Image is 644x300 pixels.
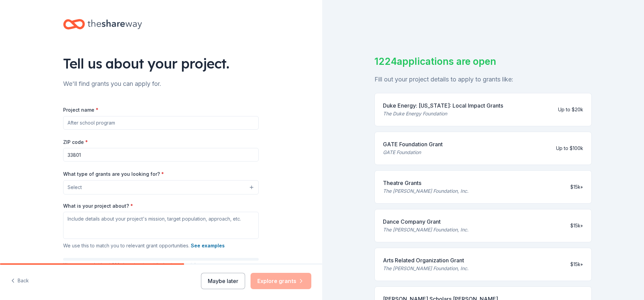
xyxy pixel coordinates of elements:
[63,116,259,130] input: After school program
[383,226,468,234] div: The [PERSON_NAME] Foundation, Inc.
[383,101,503,110] div: Duke Energy: [US_STATE]: Local Impact Grants
[570,222,583,230] div: $15k+
[383,140,443,148] div: GATE Foundation Grant
[11,274,29,288] button: Back
[383,148,443,156] div: GATE Foundation
[374,74,592,85] div: Fill out your project details to apply to grants like:
[556,144,583,152] div: Up to $100k
[63,139,88,146] label: ZIP code
[374,54,592,69] div: 1224 applications are open
[570,183,583,191] div: $15k+
[383,187,468,195] div: The [PERSON_NAME] Foundation, Inc.
[63,180,259,194] button: Select
[383,218,468,226] div: Dance Company Grant
[383,264,468,273] div: The [PERSON_NAME] Foundation, Inc.
[68,183,82,191] span: Select
[383,179,468,187] div: Theatre Grants
[63,171,164,177] label: What type of grants are you looking for?
[63,107,98,113] label: Project name
[63,54,259,73] div: Tell us about your project.
[383,256,468,264] div: Arts Related Organization Grant
[383,110,503,118] div: The Duke Energy Foundation
[63,78,259,89] div: We'll find grants you can apply for.
[570,260,583,268] div: $15k+
[558,106,583,114] div: Up to $20k
[63,148,259,162] input: 12345 (U.S. only)
[191,242,225,250] button: See examples
[201,273,245,289] button: Maybe later
[63,262,259,267] p: We recommend at least 300 characters to get the best grant matches.
[63,243,225,248] span: We use this to match you to relevant grant opportunities.
[63,203,133,209] label: What is your project about?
